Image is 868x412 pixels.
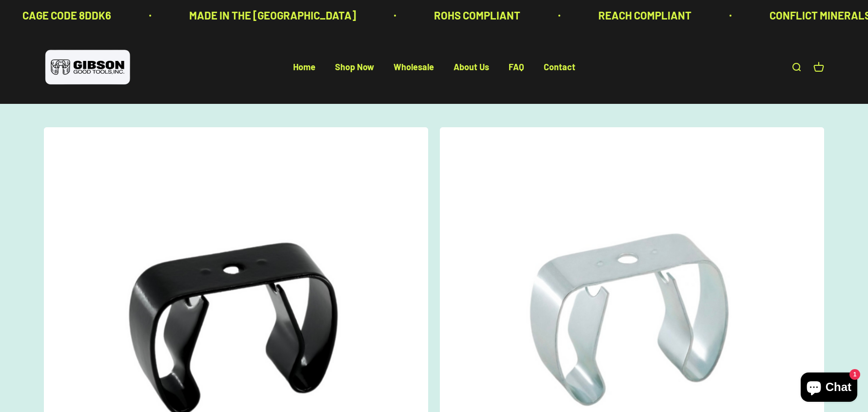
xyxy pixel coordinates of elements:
[798,373,860,404] inbox-online-store-chat: Shopify online store chat
[293,62,316,73] a: Home
[335,62,374,73] a: Shop Now
[188,7,355,24] p: MADE IN THE [GEOGRAPHIC_DATA]
[509,62,524,73] a: FAQ
[21,7,110,24] p: CAGE CODE 8DDK6
[597,7,690,24] p: REACH COMPLIANT
[454,62,489,73] a: About Us
[394,62,434,73] a: Wholesale
[544,62,575,73] a: Contact
[433,7,519,24] p: ROHS COMPLIANT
